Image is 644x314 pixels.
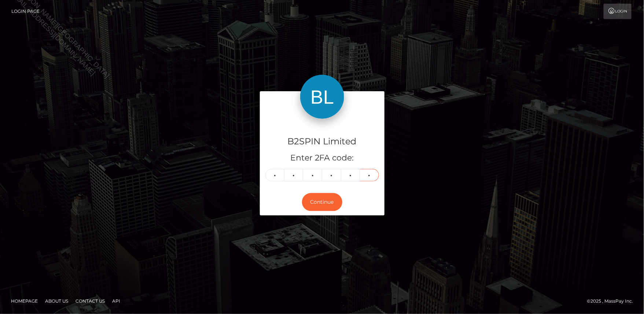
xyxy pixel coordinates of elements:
h5: Enter 2FA code: [265,152,379,164]
a: API [109,295,123,307]
h4: B2SPIN Limited [265,135,379,148]
div: © 2025 , MassPay Inc. [587,297,639,305]
a: Contact Us [73,295,108,307]
a: Homepage [8,295,41,307]
button: Continue [302,193,342,211]
img: B2SPIN Limited [300,75,344,119]
a: Login [604,4,632,19]
a: Login Page [11,4,40,19]
a: About Us [42,295,71,307]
